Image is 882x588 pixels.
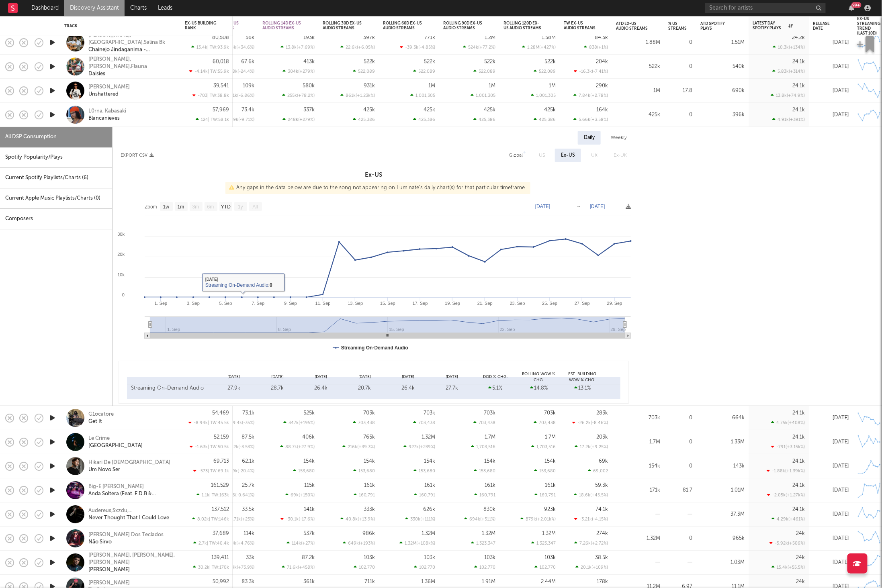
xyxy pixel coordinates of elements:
[813,21,837,31] div: Release Date
[572,420,608,425] div: -26.2k ( -8.46 % )
[792,59,805,64] div: 24.1k
[792,83,805,88] div: 24.1k
[163,204,170,210] text: 1w
[668,21,687,31] div: % US Streams
[341,345,408,351] text: Streaming On-Demand Audio
[574,492,608,498] div: 18.6k ( +45.5 % )
[88,56,175,70] a: [PERSON_NAME],[PERSON_NAME],Flauna
[471,444,495,449] div: 1,703,516
[424,410,435,416] div: 703k
[380,301,395,306] text: 15. Sep
[88,459,170,466] a: Hikari De [DEMOGRAPHIC_DATA]
[542,35,556,40] div: 1.58M
[616,21,648,31] div: ATD Ex-US Audio Streams
[213,83,229,88] div: 39,541
[185,468,229,474] div: -573 | TW: 69.1k
[544,459,556,464] div: 154k
[64,24,173,29] div: Track
[212,374,256,380] div: [DATE]
[262,21,303,31] div: Rolling 14D Ex-US Audio Streams
[88,507,175,514] a: Audereus,Sxzdu,[PERSON_NAME],Hasn
[185,21,217,31] div: Ex-US Building Rank
[485,483,495,488] div: 161k
[303,35,315,40] div: 193k
[343,374,386,380] div: [DATE]
[473,69,495,74] div: 522,089
[668,437,692,447] div: 0
[413,117,435,122] div: 425,386
[284,301,297,306] text: 9. Sep
[428,83,435,88] div: 1M
[574,69,608,74] div: -16.3k ( -7.41 % )
[353,468,375,474] div: 153,680
[792,410,805,416] div: 24.1k
[185,45,229,50] div: 13.4k | TW: 93.9k
[88,531,164,539] a: [PERSON_NAME] Dos Teclados
[280,444,315,449] div: 88.7k ( +27.9 % )
[476,384,515,392] div: 5.1 %
[213,59,229,64] div: 60,018
[246,35,254,40] div: 56k
[503,21,544,31] div: Rolling 120D Ex-US Audio Streams
[596,83,608,88] div: 290k
[473,117,495,122] div: 425,386
[792,483,805,488] div: 24.1k
[422,435,435,440] div: 1.32M
[88,552,175,566] div: [PERSON_NAME], [PERSON_NAME], [PERSON_NAME]
[596,59,608,64] div: 204k
[285,492,315,498] div: 69k ( +150 % )
[185,492,229,498] div: 1.1k | TW: 163k
[668,62,692,71] div: 0
[88,108,126,115] div: L0rna, Kabasaki
[509,151,523,160] div: Global
[767,468,805,474] div: -1.88k ( +1.39k % )
[463,45,495,50] div: 524k ( +77.2 % )
[616,437,660,447] div: 1.7M
[363,410,375,416] div: 703k
[323,21,363,31] div: Rolling 30D Ex-US Audio Streams
[616,413,660,423] div: 703k
[88,411,114,418] a: G1ocatore
[771,420,805,425] div: 4.75k ( +408 % )
[241,59,254,64] div: 67.6k
[354,492,375,498] div: 160,791
[445,301,460,306] text: 19. Sep
[88,580,130,587] a: [PERSON_NAME]
[813,86,849,96] div: [DATE]
[202,21,242,31] div: Rolling 3D Ex-US Audio Streams
[88,539,112,546] div: Não Sirvo
[813,413,849,423] div: [DATE]
[424,483,435,488] div: 161k
[185,69,229,74] div: -4.14k | TW: 55.9k
[88,418,102,425] div: Get It
[302,435,315,440] div: 406k
[413,301,428,306] text: 17. Sep
[485,35,495,40] div: 1.2M
[531,444,556,449] div: 1,703,516
[410,93,435,98] div: 1,001,305
[596,435,608,440] div: 203k
[813,437,849,447] div: [DATE]
[219,301,232,306] text: 5. Sep
[605,131,633,145] div: Weekly
[549,83,556,88] div: 1M
[595,483,608,488] div: 59.3k
[668,486,692,495] div: 81.7
[88,84,130,91] div: [PERSON_NAME]
[575,444,608,449] div: 17.2k ( +9.25 % )
[113,170,635,180] h3: Ex-US
[772,69,805,74] div: 5.83k ( +314 % )
[616,486,660,495] div: 171k
[252,301,264,306] text: 7. Sep
[616,62,660,71] div: 522k
[668,86,692,96] div: 17.8
[584,45,608,50] div: 838 ( +1 % )
[443,21,483,31] div: Rolling 90D Ex-US Audio Streams
[857,16,881,36] div: Ex-US Streaming Trend (last 10d)
[700,21,733,31] div: ATD Spotify Plays
[211,483,229,488] div: 161,529
[545,483,556,488] div: 161k
[616,86,660,96] div: 1M
[364,483,375,488] div: 161k
[389,384,428,392] div: 26.4k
